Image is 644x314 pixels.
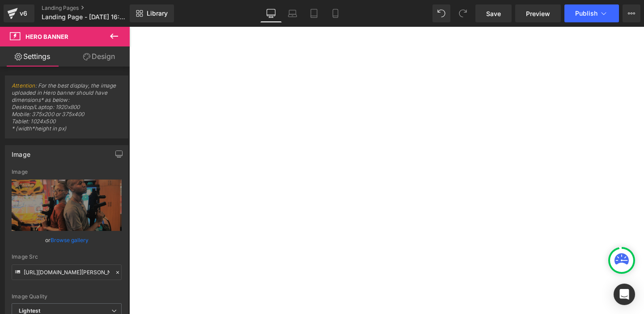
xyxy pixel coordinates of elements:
[25,33,68,40] span: Hero Banner
[614,284,635,305] div: Open Intercom Messenger
[130,4,174,22] a: New Library
[147,9,168,17] span: Library
[67,46,131,67] a: Design
[575,10,597,17] span: Publish
[51,232,89,248] a: Browse gallery
[454,4,472,22] button: Redo
[564,4,619,22] button: Publish
[325,4,346,22] a: Mobile
[19,307,40,314] b: Lightest
[12,293,122,300] div: Image Quality
[260,4,282,22] a: Desktop
[282,4,303,22] a: Laptop
[486,9,501,18] span: Save
[12,169,122,175] div: Image
[432,4,450,22] button: Undo
[42,13,127,21] span: Landing Page - [DATE] 16:27:38
[12,82,122,138] span: : For the best display, the image uploaded in Hero banner should have dimensions* as below: Deskt...
[12,146,30,158] div: Image
[42,4,144,12] a: Landing Pages
[12,264,122,280] input: Link
[129,27,644,314] iframe: To enrich screen reader interactions, please activate Accessibility in Grammarly extension settings
[526,9,550,18] span: Preview
[12,254,122,260] div: Image Src
[515,4,561,22] a: Preview
[623,4,640,22] button: More
[303,4,325,22] a: Tablet
[4,4,34,22] a: v6
[12,235,122,245] div: or
[12,82,35,89] a: Attention
[18,8,29,19] div: v6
